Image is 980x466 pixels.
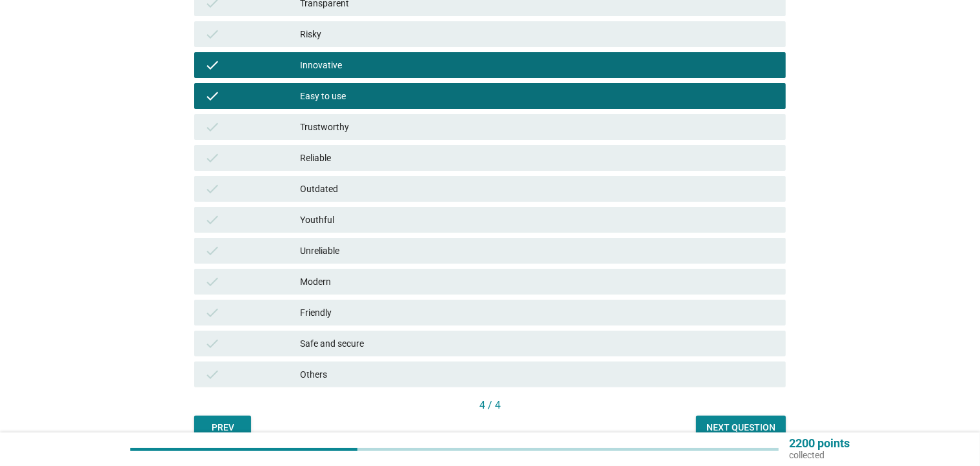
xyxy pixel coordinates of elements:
[205,181,220,197] i: check
[300,26,775,42] div: Risky
[205,367,220,382] i: check
[205,336,220,351] i: check
[300,88,775,104] div: Easy to use
[194,398,786,413] div: 4 / 4
[300,305,775,320] div: Friendly
[205,305,220,320] i: check
[789,438,850,449] p: 2200 points
[300,150,775,166] div: Reliable
[300,212,775,228] div: Youthful
[300,243,775,258] div: Unreliable
[205,26,220,42] i: check
[696,416,786,439] button: Next question
[300,367,775,382] div: Others
[300,274,775,289] div: Modern
[205,88,220,104] i: check
[789,449,850,461] p: collected
[205,212,220,228] i: check
[205,274,220,289] i: check
[205,243,220,258] i: check
[205,150,220,166] i: check
[205,421,241,434] div: Prev
[205,57,220,73] i: check
[300,336,775,351] div: Safe and secure
[300,57,775,73] div: Innovative
[300,119,775,135] div: Trustworthy
[194,416,251,439] button: Prev
[205,119,220,135] i: check
[300,181,775,197] div: Outdated
[706,421,775,434] div: Next question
